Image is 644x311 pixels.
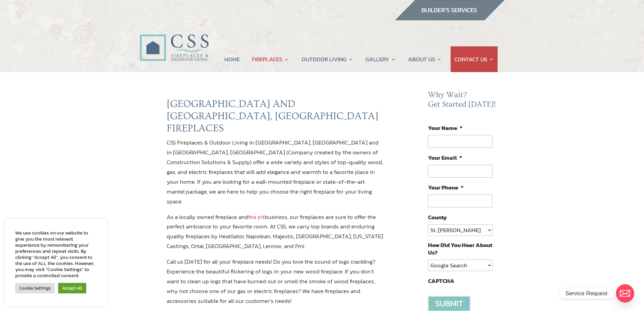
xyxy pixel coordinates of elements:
label: How Did You Hear About Us? [428,241,492,256]
p: CSS Fireplaces & Outdoor Living in [GEOGRAPHIC_DATA], [GEOGRAPHIC_DATA] and in [GEOGRAPHIC_DATA],... [167,138,384,212]
img: CSS Fireplaces & Outdoor Living (Formerly Construction Solutions & Supply)- Jacksonville Ormond B... [140,16,209,65]
a: builder services construction supply [395,14,505,23]
label: CAPTCHA [428,277,454,285]
h2: Why Wait? Get Started [DATE]! [428,90,498,112]
a: ABOUT US [408,46,442,72]
h2: [GEOGRAPHIC_DATA] AND [GEOGRAPHIC_DATA], [GEOGRAPHIC_DATA] FIREPLACES [167,98,384,138]
label: County [428,214,447,221]
label: Your Name [428,124,462,132]
a: HOME [224,46,240,72]
a: Accept All [58,283,86,293]
a: Cookie Settings [15,283,55,293]
a: fire pit [248,213,265,221]
a: CONTACT US [454,46,494,72]
label: Your Phone [428,184,463,191]
p: As a locally owned fireplace and business, our fireplaces are sure to offer the perfect ambiance ... [167,212,384,257]
a: GALLERY [365,46,396,72]
a: Email [616,284,634,303]
a: OUTDOOR LIVING [302,46,353,72]
label: Your Email [428,154,462,161]
a: FIREPLACES [252,46,289,72]
div: We use cookies on our website to give you the most relevant experience by remembering your prefer... [15,230,96,279]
